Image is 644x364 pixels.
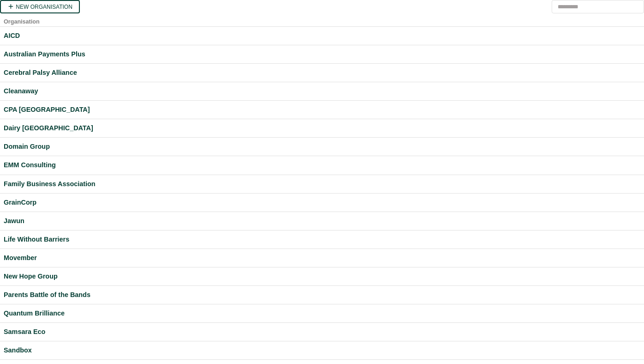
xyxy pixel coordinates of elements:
[4,197,640,208] a: GrainCorp
[4,67,640,78] a: Cerebral Palsy Alliance
[4,253,640,263] a: Movember
[4,86,640,97] a: Cleanaway
[4,49,640,60] a: Australian Payments Plus
[4,30,640,41] a: AICD
[4,123,640,133] a: Dairy [GEOGRAPHIC_DATA]
[4,179,640,189] a: Family Business Association
[4,345,640,356] a: Sandbox
[4,290,640,300] a: Parents Battle of the Bands
[4,216,640,226] a: Jawun
[4,271,640,282] a: New Hope Group
[4,234,640,245] a: Life Without Barriers
[4,308,640,319] a: Quantum Brilliance
[4,104,640,115] a: CPA [GEOGRAPHIC_DATA]
[4,160,640,170] a: EMM Consulting
[4,141,640,152] a: Domain Group
[4,327,640,337] a: Samsara Eco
